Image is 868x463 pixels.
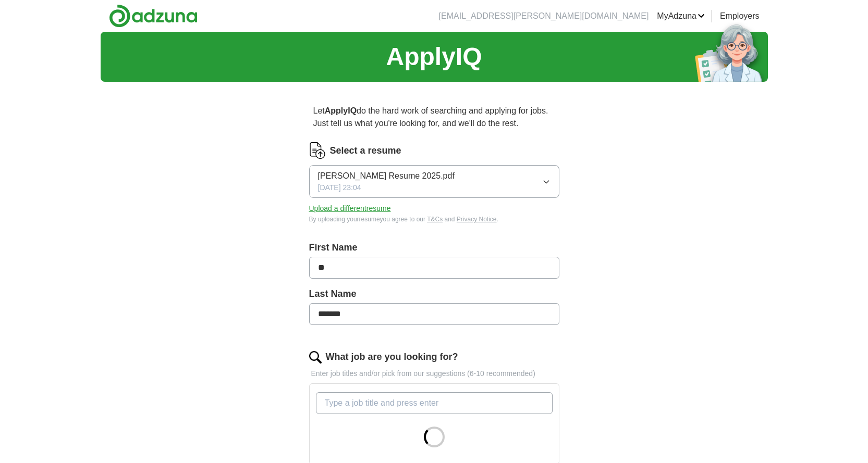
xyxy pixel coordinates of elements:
[309,215,559,224] div: By uploading your resume you agree to our and .
[457,216,497,223] a: Privacy Notice
[657,10,705,22] a: MyAdzuna
[309,165,559,198] button: [PERSON_NAME] Resume 2025.pdf[DATE] 23:04
[318,182,361,193] span: [DATE] 23:04
[318,170,455,182] span: [PERSON_NAME] Resume 2025.pdf
[309,287,559,301] label: Last Name
[309,351,322,364] img: search.png
[427,216,443,223] a: T&Cs
[309,241,559,255] label: First Name
[326,350,458,364] label: What job are you looking for?
[386,38,482,76] h1: ApplyIQ
[439,10,649,22] li: [EMAIL_ADDRESS][PERSON_NAME][DOMAIN_NAME]
[330,144,401,158] label: Select a resume
[309,203,391,214] button: Upload a differentresume
[325,106,357,115] strong: ApplyIQ
[316,392,553,414] input: Type a job title and press enter
[720,10,760,22] a: Employers
[309,142,326,159] img: CV Icon
[309,368,559,379] p: Enter job titles and/or pick from our suggestions (6-10 recommended)
[309,101,559,134] p: Let do the hard work of searching and applying for jobs. Just tell us what you're looking for, an...
[109,4,198,28] img: Adzuna logo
